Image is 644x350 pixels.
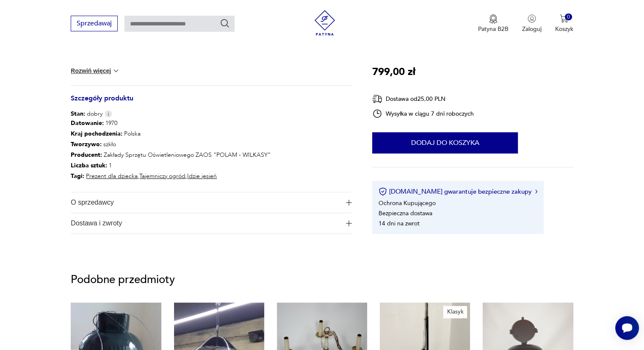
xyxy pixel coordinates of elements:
[346,220,352,226] img: Ikona plusa
[71,172,84,180] b: Tagi:
[372,94,474,104] div: Dostawa od 25,00 PLN
[220,18,230,28] button: Szukaj
[372,64,415,80] p: 799,00 zł
[372,108,474,119] div: Wysyłka w ciągu 7 dni roboczych
[522,14,542,33] button: Zaloguj
[528,14,536,23] img: Ikonka użytkownika
[71,110,85,118] b: Stan:
[478,14,509,33] button: Patyna B2B
[105,110,112,117] img: Info icon
[560,14,568,23] img: Ikona koszyka
[71,139,271,150] p: szkło
[71,67,120,75] button: Rozwiń więcej
[379,219,420,228] li: 14 dni na zwrot
[71,119,104,127] b: Datowanie :
[71,110,102,118] span: dobry
[489,14,498,24] img: Ikona medalu
[71,213,340,233] span: Dostawa i zwroty
[112,67,120,75] img: chevron down
[71,129,271,139] p: Polska
[71,21,118,27] a: Sprzedawaj
[565,14,572,21] div: 0
[71,171,271,182] p: , ,
[71,213,352,233] button: Ikona plusaDostawa i zwroty
[187,172,217,180] a: Idzie jesień
[71,192,352,213] button: Ikona plusaO sprzedawcy
[379,199,436,207] li: Ochrona Kupującego
[71,96,352,110] h3: Szczegóły produktu
[379,187,537,196] button: [DOMAIN_NAME] gwarantuje bezpieczne zakupy
[71,161,271,171] p: 1
[346,200,352,206] img: Ikona plusa
[535,189,538,194] img: Ikona strzałki w prawo
[71,275,573,285] p: Podobne przedmioty
[139,172,185,180] a: Tajemniczy ogród
[71,161,107,169] b: Liczba sztuk:
[71,140,102,148] b: Tworzywo :
[312,10,337,36] img: Patyna - sklep z meblami i dekoracjami vintage
[478,14,509,33] a: Ikona medaluPatyna B2B
[71,192,340,213] span: O sprzedawcy
[522,25,542,33] p: Zaloguj
[71,130,122,138] b: Kraj pochodzenia :
[372,94,382,104] img: Ikona dostawy
[71,16,118,31] button: Sprzedawaj
[71,118,271,129] p: 1970
[71,151,102,159] b: Producent :
[86,172,138,180] a: Prezent dla dziecka
[379,209,432,217] li: Bezpieczna dostawa
[478,25,509,33] p: Patyna B2B
[555,14,573,33] button: 0Koszyk
[615,316,639,340] iframe: Smartsupp widget button
[379,187,387,196] img: Ikona certyfikatu
[555,25,573,33] p: Koszyk
[71,150,271,161] p: Zakłady Sprzętu Oświetleniowego ZAOS “POLAM - WILKASY”
[372,132,518,153] button: Dodaj do koszyka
